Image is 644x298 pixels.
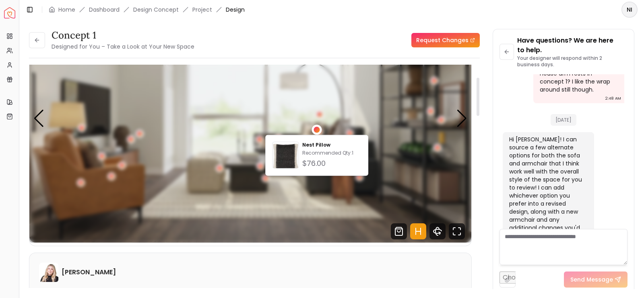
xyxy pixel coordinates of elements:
p: Have questions? We are here to help. [517,36,627,55]
div: Previous slide [33,110,44,127]
svg: Hotspots Toggle [410,223,426,239]
a: Project [192,6,212,14]
h6: [PERSON_NAME] [62,267,116,277]
svg: Shop Products from this design [391,223,407,239]
span: Design [226,6,245,14]
p: Nest Pillow [302,142,361,148]
h3: concept 1 [52,29,194,42]
svg: Fullscreen [449,223,465,239]
img: Nest Pillow [272,144,299,170]
p: Recommended Qty: 1 [302,150,361,156]
button: NI [621,2,638,18]
img: Spacejoy Logo [4,7,15,18]
img: Hannah James [39,263,58,282]
a: Dashboard [89,6,120,14]
div: Hi [PERSON_NAME]! I can source a few alternate options for both the sofa and armchair that I thin... [509,135,586,248]
small: Designed for You – Take a Look at Your New Space [52,43,194,51]
span: NI [622,2,637,17]
div: Next slide [456,110,467,127]
a: Home [58,6,75,14]
a: Spacejoy [4,7,15,18]
li: Design Concept [133,6,179,14]
div: 2:48 AM [605,94,621,102]
a: Request Changes [411,33,480,47]
span: [DATE] [551,114,576,126]
nav: breadcrumb [49,6,245,14]
div: $76.00 [302,158,361,169]
p: Your designer will respond within 2 business days. [517,55,627,68]
a: Nest Pillow Nest PillowRecommended Qty:1$76.00 [272,142,361,169]
svg: 360 View [429,223,446,239]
